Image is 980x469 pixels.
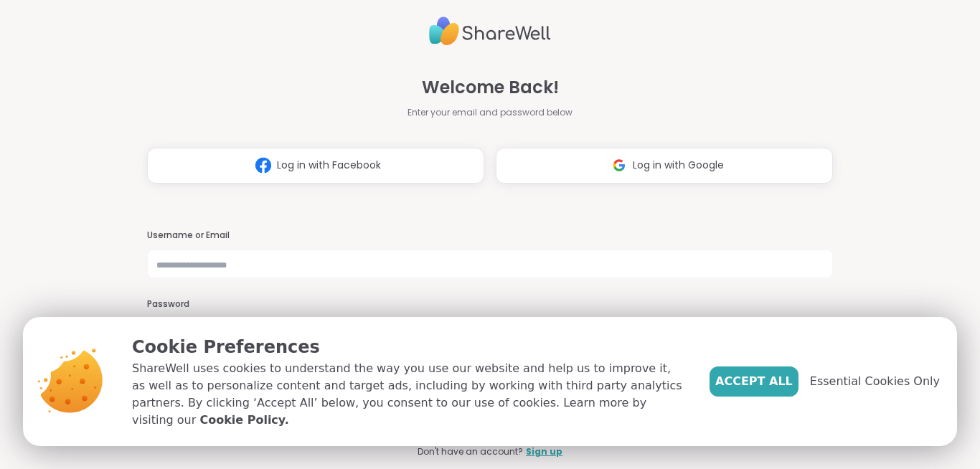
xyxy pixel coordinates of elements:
span: Enter your email and password below [407,106,573,119]
button: Accept All [710,366,798,397]
h3: Password [147,298,833,311]
span: Essential Cookies Only [810,373,940,390]
span: Accept All [715,373,793,390]
h3: Username or Email [147,229,833,242]
p: ShareWell uses cookies to understand the way you use our website and help us to improve it, as we... [132,360,687,429]
span: Log in with Facebook [277,158,381,173]
p: Cookie Preferences [132,334,687,360]
img: ShareWell Logo [429,11,551,52]
span: Don't have an account? [418,445,523,458]
span: Welcome Back! [422,75,559,100]
button: Log in with Facebook [147,148,484,184]
button: Log in with Google [496,148,833,184]
img: ShareWell Logomark [250,152,277,179]
a: Sign up [526,445,562,458]
img: ShareWell Logomark [606,152,633,179]
span: Log in with Google [633,158,724,173]
a: Cookie Policy. [199,412,288,429]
